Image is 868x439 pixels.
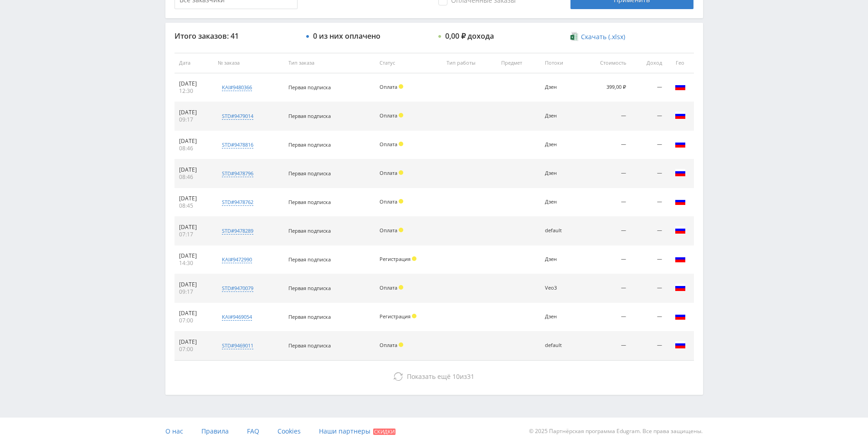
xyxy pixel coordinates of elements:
[319,427,370,435] span: Наши партнеры
[580,245,631,274] td: —
[545,84,575,90] div: Дзен
[580,274,631,303] td: —
[580,159,631,188] td: —
[631,303,666,332] td: —
[631,217,666,245] td: —
[380,83,397,90] span: Оплата
[675,81,686,92] img: rus.png
[277,427,301,435] span: Cookies
[631,53,666,73] th: Доход
[380,112,397,119] span: Оплата
[288,170,331,177] span: Первая подписка
[380,342,397,348] span: Оплата
[545,285,575,291] div: Veo3
[580,217,631,245] td: —
[179,174,209,181] div: 08:46
[288,313,331,320] span: Первая подписка
[179,145,209,152] div: 08:46
[179,338,209,346] div: [DATE]
[175,53,214,73] th: Дата
[213,53,284,73] th: № заказа
[179,231,209,238] div: 07:17
[222,256,252,263] div: kai#9472990
[179,224,209,231] div: [DATE]
[222,342,253,349] div: std#9469011
[288,141,331,148] span: Первая подписка
[675,311,686,322] img: rus.png
[675,138,686,149] img: rus.png
[373,429,395,435] span: Скидки
[675,253,686,264] img: rus.png
[631,102,666,131] td: —
[631,188,666,217] td: —
[222,84,252,91] div: kai#9480366
[580,53,631,73] th: Стоимость
[667,53,694,73] th: Гео
[288,256,331,263] span: Первая подписка
[222,227,253,235] div: std#9478289
[288,227,331,234] span: Первая подписка
[452,372,460,381] span: 10
[380,284,397,291] span: Оплата
[631,73,666,102] td: —
[545,170,575,176] div: Дзен
[631,332,666,360] td: —
[580,131,631,159] td: —
[442,53,497,73] th: Тип работы
[380,313,411,320] span: Регистрация
[545,199,575,205] div: Дзен
[631,245,666,274] td: —
[247,427,259,435] span: FAQ
[175,368,694,386] button: Показать ещё 10из31
[222,199,253,206] div: std#9478762
[380,255,411,262] span: Регистрация
[675,196,686,207] img: rus.png
[380,141,397,148] span: Оплата
[675,339,686,350] img: rus.png
[179,317,209,324] div: 07:00
[540,53,580,73] th: Потоки
[179,310,209,317] div: [DATE]
[580,102,631,131] td: —
[179,346,209,353] div: 07:00
[380,198,397,205] span: Оплата
[179,281,209,288] div: [DATE]
[179,109,209,116] div: [DATE]
[399,84,403,89] span: Холд
[201,427,229,435] span: Правила
[179,288,209,296] div: 09:17
[580,332,631,360] td: —
[580,303,631,332] td: —
[288,285,331,291] span: Первая подписка
[399,285,403,290] span: Холд
[380,169,397,176] span: Оплата
[675,282,686,293] img: rus.png
[399,342,403,347] span: Холд
[570,32,578,41] img: xlsx
[675,167,686,178] img: rus.png
[545,113,575,119] div: Дзен
[399,142,403,146] span: Холд
[179,87,209,95] div: 12:30
[445,32,494,40] div: 0,00 ₽ дохода
[222,285,253,292] div: std#9470079
[545,314,575,320] div: Дзен
[288,342,331,349] span: Первая подписка
[412,314,416,318] span: Холд
[179,138,209,145] div: [DATE]
[631,159,666,188] td: —
[545,228,575,234] div: default
[580,73,631,102] td: 399,00 ₽
[412,256,416,261] span: Холд
[222,141,253,148] div: std#9478816
[631,131,666,159] td: —
[375,53,442,73] th: Статус
[222,313,252,321] div: kai#9469054
[179,116,209,123] div: 09:17
[675,225,686,235] img: rus.png
[313,32,380,40] div: 0 из них оплачено
[631,274,666,303] td: —
[580,188,631,217] td: —
[175,32,298,40] div: Итого заказов: 41
[179,260,209,267] div: 14:30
